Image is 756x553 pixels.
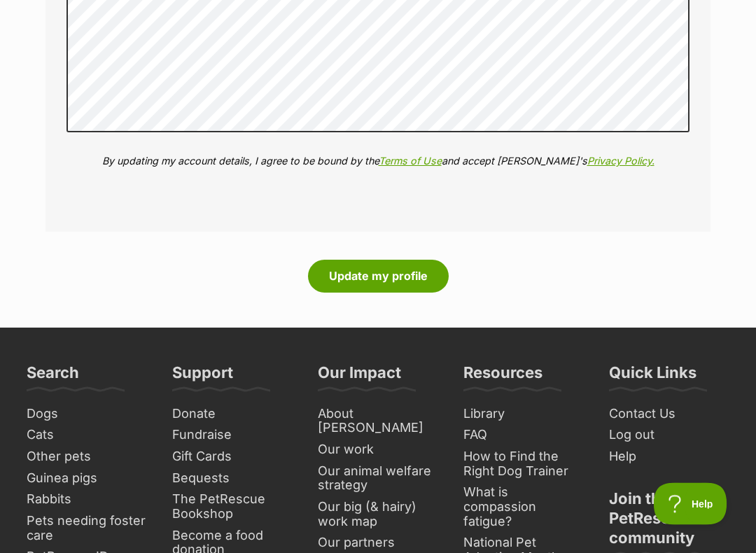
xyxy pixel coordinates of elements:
a: How to Find the Right Dog Trainer [458,447,589,482]
a: Bequests [167,468,298,490]
a: Log out [603,425,735,447]
a: What is compassion fatigue? [458,482,589,533]
a: Contact Us [603,404,735,426]
a: Fundraise [167,425,298,447]
a: Guinea pigs [21,468,153,490]
a: The PetRescue Bookshop [167,489,298,525]
iframe: Help Scout Beacon - Open [654,483,728,525]
a: Help [603,447,735,468]
a: Terms of Use [379,155,442,167]
a: Rabbits [21,489,153,511]
a: FAQ [458,425,589,447]
button: Update my profile [308,260,449,293]
a: Our work [312,440,444,461]
h3: Search [27,363,79,391]
a: Our animal welfare strategy [312,461,444,497]
a: Dogs [21,404,153,426]
a: Donate [167,404,298,426]
h3: Our Impact [318,363,401,391]
a: Pets needing foster care [21,511,153,547]
a: Cats [21,425,153,447]
a: About [PERSON_NAME] [312,404,444,440]
h3: Quick Links [609,363,696,391]
h3: Resources [463,363,542,391]
a: Privacy Policy. [587,155,654,167]
a: Library [458,404,589,426]
h3: Support [172,363,233,391]
p: By updating my account details, I agree to be bound by the and accept [PERSON_NAME]'s [66,154,689,169]
a: Our big (& hairy) work map [312,497,444,533]
a: Gift Cards [167,447,298,468]
a: Other pets [21,447,153,468]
